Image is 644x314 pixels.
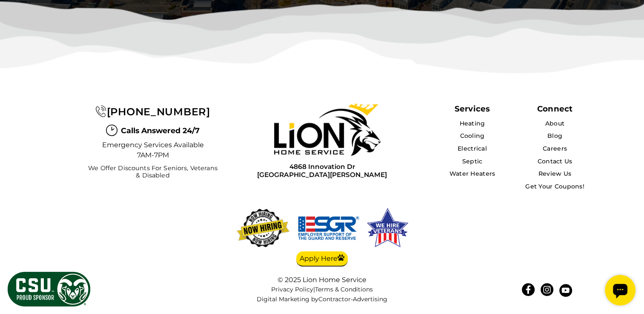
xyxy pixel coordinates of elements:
a: Careers [543,145,567,152]
a: Contractor-Advertising [318,296,387,303]
img: We hire veterans [366,207,409,249]
a: About [545,120,564,127]
a: Water Heaters [449,170,495,177]
span: [GEOGRAPHIC_DATA][PERSON_NAME] [257,171,387,179]
div: Open chat widget [3,3,34,34]
a: Electrical [458,145,487,152]
div: Connect [537,104,572,114]
a: Contact Us [538,157,572,165]
img: CSU Sponsor Badge [6,271,92,308]
span: We Offer Discounts for Seniors, Veterans & Disabled [86,165,220,180]
span: Calls Answered 24/7 [121,125,200,136]
a: Cooling [460,132,484,140]
a: Apply Here [296,251,348,267]
a: Review Us [538,170,572,177]
a: Privacy Policy [271,285,313,293]
a: Septic [462,157,483,165]
span: 4868 Innovation Dr [257,163,387,171]
a: [PHONE_NUMBER] [95,106,210,118]
a: 4868 Innovation Dr[GEOGRAPHIC_DATA][PERSON_NAME] [257,163,387,179]
img: We hire veterans [297,207,361,249]
nav: | [237,286,407,303]
a: Blog [547,132,562,140]
span: Services [455,104,490,114]
div: Digital Marketing by [237,296,407,303]
a: Heating [459,120,485,127]
span: Emergency Services Available 7AM-7PM [102,140,204,160]
span: [PHONE_NUMBER] [107,106,210,118]
a: Terms & Conditions [315,285,373,293]
a: Get Your Coupons! [525,183,584,190]
div: © 2025 Lion Home Service [237,276,407,284]
img: now-hiring [235,207,292,249]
